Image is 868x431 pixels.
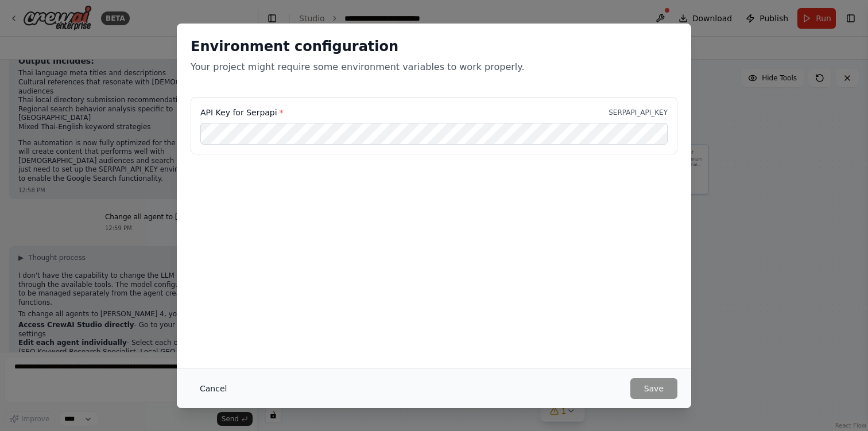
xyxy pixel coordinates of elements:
[191,60,677,74] p: Your project might require some environment variables to work properly.
[630,378,677,399] button: Save
[191,37,677,56] h2: Environment configuration
[609,108,668,117] p: SERPAPI_API_KEY
[200,107,284,118] label: API Key for Serpapi
[191,378,236,399] button: Cancel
